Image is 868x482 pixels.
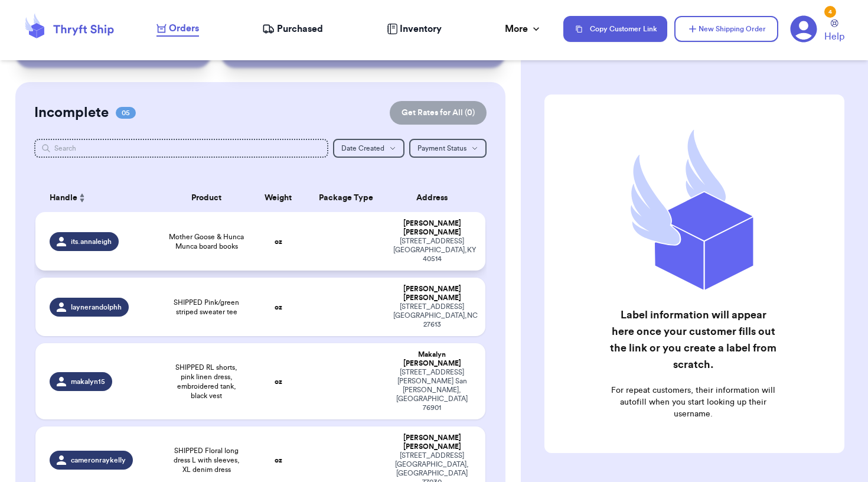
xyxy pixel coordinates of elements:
[674,16,778,42] button: New Shipping Order
[390,101,487,125] button: Get Rates for All (0)
[393,302,471,329] div: [STREET_ADDRESS] [GEOGRAPHIC_DATA] , NC 27613
[393,434,471,451] div: [PERSON_NAME] [PERSON_NAME]
[277,22,323,36] span: Purchased
[262,22,323,36] a: Purchased
[169,363,244,400] span: SHIPPED RL shorts, pink linen dress, embroidered tank, black vest
[333,139,404,158] button: Date Created
[34,139,328,158] input: Search
[609,307,776,373] h2: Label information will appear here once your customer fills out the link or you create a label fr...
[162,184,252,212] th: Product
[275,238,282,245] strong: oz
[275,457,282,464] strong: oz
[409,139,487,158] button: Payment Status
[305,184,386,212] th: Package Type
[34,103,109,122] h2: Incomplete
[169,232,244,251] span: Mother Goose & Hunca Munca board books
[77,191,87,205] button: Sort ascending
[824,30,844,44] span: Help
[71,237,112,246] span: its.annaleigh
[393,285,471,302] div: [PERSON_NAME] [PERSON_NAME]
[393,219,471,237] div: [PERSON_NAME] [PERSON_NAME]
[563,16,667,42] button: Copy Customer Link
[824,6,836,18] div: 4
[400,22,442,36] span: Inventory
[824,19,844,44] a: Help
[387,22,442,36] a: Inventory
[71,302,122,312] span: laynerandolphh
[275,304,282,311] strong: oz
[71,455,126,465] span: cameronraykelly
[252,184,305,212] th: Weight
[393,350,471,368] div: Makalyn [PERSON_NAME]
[169,446,244,474] span: SHIPPED Floral long dress L with sleeves, XL denim dress
[417,145,466,152] span: Payment Status
[169,298,244,317] span: SHIPPED Pink/green striped sweater tee
[116,107,136,119] span: 05
[50,192,77,204] span: Handle
[386,184,485,212] th: Address
[393,368,471,412] div: [STREET_ADDRESS][PERSON_NAME] San [PERSON_NAME] , [GEOGRAPHIC_DATA] 76901
[71,377,105,386] span: makalyn15
[156,21,199,37] a: Orders
[790,15,817,43] a: 4
[341,145,384,152] span: Date Created
[609,385,776,420] p: For repeat customers, their information will autofill when you start looking up their username.
[169,21,199,35] span: Orders
[275,378,282,385] strong: oz
[393,237,471,263] div: [STREET_ADDRESS] [GEOGRAPHIC_DATA] , KY 40514
[505,22,542,36] div: More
